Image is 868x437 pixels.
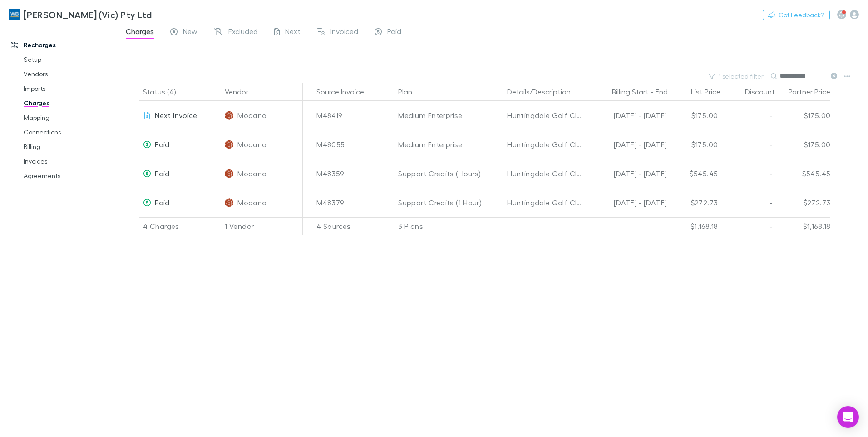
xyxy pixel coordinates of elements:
[776,159,830,188] div: $545.45
[15,154,123,169] a: Invoices
[667,188,721,217] div: $272.73
[15,96,123,110] a: Charges
[589,101,667,130] div: [DATE] - [DATE]
[667,159,721,188] div: $545.45
[15,169,123,183] a: Agreements
[15,139,123,154] a: Billing
[143,83,187,101] button: Status (4)
[721,217,776,235] div: -
[721,130,776,159] div: -
[398,159,500,188] div: Support Credits (Hours)
[4,4,157,25] a: [PERSON_NAME] (Vic) Pty Ltd
[2,38,123,52] a: Recharges
[612,83,649,101] button: Billing Start
[721,159,776,188] div: -
[225,83,259,101] button: Vendor
[330,27,358,39] span: Invoiced
[589,159,667,188] div: [DATE] - [DATE]
[789,83,841,101] button: Partner Price
[225,111,234,120] img: Modano's Logo
[507,101,582,130] div: Huntingdale Golf Club
[313,217,395,235] div: 4 Sources
[704,71,769,82] button: 1 selected filter
[691,83,731,101] button: List Price
[316,130,391,159] div: M48055
[237,188,266,217] span: Modano
[139,217,221,235] div: 4 Charges
[237,159,266,188] span: Modano
[507,188,582,217] div: Huntingdale Golf Club
[667,130,721,159] div: $175.00
[155,169,169,178] span: Paid
[776,101,830,130] div: $175.00
[316,101,391,130] div: M48419
[155,111,197,119] span: Next Invoice
[589,83,677,101] div: -
[15,125,123,139] a: Connections
[776,217,830,235] div: $1,168.18
[745,83,786,101] button: Discount
[507,130,582,159] div: Huntingdale Golf Club
[387,27,401,39] span: Paid
[507,159,582,188] div: Huntingdale Golf Club
[667,101,721,130] div: $175.00
[398,130,500,159] div: Medium Enterprise
[15,110,123,125] a: Mapping
[225,198,234,207] img: Modano's Logo
[837,406,859,428] div: Open Intercom Messenger
[155,140,169,149] span: Paid
[225,140,234,149] img: Modano's Logo
[237,101,266,130] span: Modano
[316,188,391,217] div: M48379
[721,101,776,130] div: -
[225,169,234,178] img: Modano's Logo
[126,27,154,39] span: Charges
[589,130,667,159] div: [DATE] - [DATE]
[15,67,123,81] a: Vendors
[15,52,123,67] a: Setup
[721,188,776,217] div: -
[155,198,169,207] span: Paid
[398,188,500,217] div: Support Credits (1 Hour)
[316,83,375,101] button: Source Invoice
[763,10,830,20] button: Got Feedback?
[398,101,500,130] div: Medium Enterprise
[589,188,667,217] div: [DATE] - [DATE]
[776,188,830,217] div: $272.73
[9,9,20,20] img: William Buck (Vic) Pty Ltd's Logo
[507,83,582,101] button: Details/Description
[237,130,266,159] span: Modano
[667,217,721,235] div: $1,168.18
[285,27,301,39] span: Next
[316,159,391,188] div: M48359
[656,83,668,101] button: End
[228,27,258,39] span: Excluded
[221,217,303,235] div: 1 Vendor
[776,130,830,159] div: $175.00
[395,217,503,235] div: 3 Plans
[15,81,123,96] a: Imports
[24,9,152,20] h3: [PERSON_NAME] (Vic) Pty Ltd
[398,83,423,101] button: Plan
[183,27,197,39] span: New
